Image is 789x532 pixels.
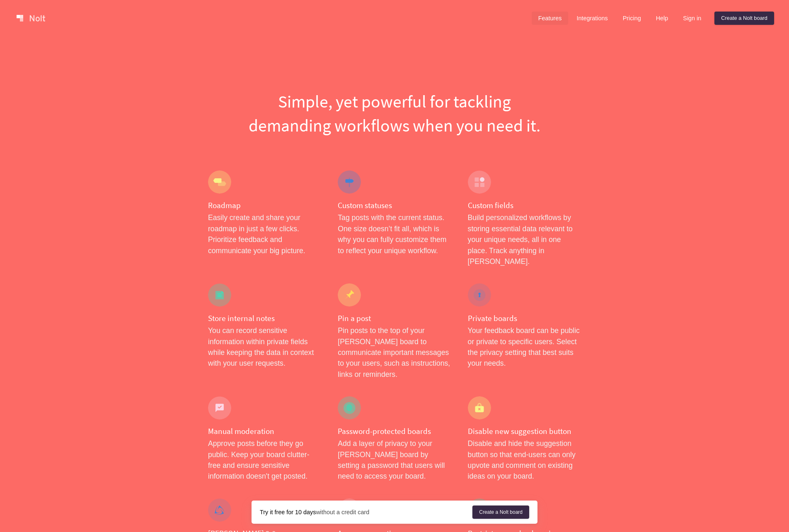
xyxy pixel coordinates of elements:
h4: Disable new suggestion button [468,426,581,436]
p: Easily create and share your roadmap in just a few clicks. Prioritize feedback and communicate yo... [208,212,321,256]
p: Build personalized workflows by storing essential data relevant to your unique needs, all in one ... [468,212,581,267]
h4: Roadmap [208,200,321,211]
p: Your feedback board can be public or private to specific users. Select the privacy setting that b... [468,325,581,369]
div: without a credit card [260,508,472,516]
h4: Password-protected boards [338,426,451,436]
p: Add a layer of privacy to your [PERSON_NAME] board by setting a password that users will need to ... [338,438,451,482]
a: Sign in [676,12,708,25]
h4: Custom fields [468,200,581,211]
a: Features [532,12,569,25]
h4: Manual moderation [208,426,321,436]
a: Integrations [570,12,614,25]
p: You can record sensitive information within private fields while keeping the data in context with... [208,325,321,369]
a: Create a Nolt board [472,506,529,519]
h1: Simple, yet powerful for tackling demanding workflows when you need it. [208,89,581,137]
a: Create a Nolt board [714,12,774,25]
p: Disable and hide the suggestion button so that end-users can only upvote and comment on existing ... [468,438,581,482]
h4: Pin a post [338,313,451,324]
p: Approve posts before they go public. Keep your board clutter-free and ensure sensitive informatio... [208,438,321,482]
a: Pricing [616,12,648,25]
h4: Store internal notes [208,313,321,324]
h4: Private boards [468,313,581,324]
h4: Custom statuses [338,200,451,211]
p: Tag posts with the current status. One size doesn’t fit all, which is why you can fully customize... [338,212,451,256]
p: Pin posts to the top of your [PERSON_NAME] board to communicate important messages to your users,... [338,325,451,380]
strong: Try it free for 10 days [260,509,316,515]
a: Help [649,12,675,25]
